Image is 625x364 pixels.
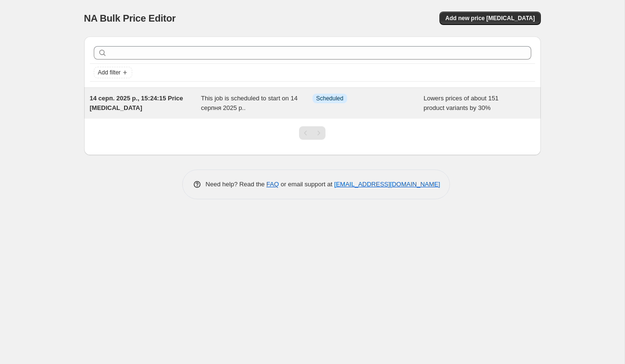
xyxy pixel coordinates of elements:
[299,126,325,140] nav: Pagination
[98,69,121,76] span: Add filter
[201,95,298,111] span: This job is scheduled to start on 14 серпня 2025 р..
[90,95,183,111] span: 14 серп. 2025 р., 15:24:15 Price [MEDICAL_DATA]
[439,12,540,25] button: Add new price [MEDICAL_DATA]
[206,181,267,188] span: Need help? Read the
[316,95,344,102] span: Scheduled
[445,14,535,22] span: Add new price [MEDICAL_DATA]
[94,67,132,78] button: Add filter
[84,13,176,24] span: NA Bulk Price Editor
[266,181,279,188] a: FAQ
[279,181,334,188] span: or email support at
[424,95,499,111] span: Lowers prices of about 151 product variants by 30%
[334,181,440,188] a: [EMAIL_ADDRESS][DOMAIN_NAME]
